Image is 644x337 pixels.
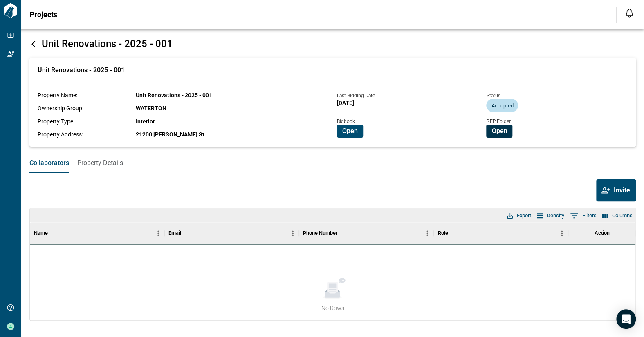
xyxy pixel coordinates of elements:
button: Menu [556,227,568,239]
button: Open [337,125,363,138]
a: Open [337,127,363,134]
div: base tabs [21,153,644,173]
button: Menu [287,227,299,239]
div: Email [164,222,299,245]
div: Open Intercom Messenger [616,309,636,329]
div: Phone Number [299,222,433,245]
a: Open [486,127,512,134]
span: Unit Renovations - 2025 - 001 [136,92,212,98]
div: Action [568,222,635,245]
span: Collaborators [29,159,69,167]
div: Action [594,222,609,245]
button: Sort [338,228,349,239]
span: No Rows [321,304,344,312]
span: Property Details [77,159,123,167]
span: Unit Renovations - 2025 - 001 [38,66,125,74]
button: Menu [152,227,164,239]
span: RFP Folder [486,118,510,124]
button: Sort [48,228,59,239]
button: Open [486,125,512,138]
span: 21200 [PERSON_NAME] St [136,131,204,138]
button: Invite [596,179,636,201]
span: Interior [136,118,155,125]
span: Property Name: [38,92,77,98]
div: Email [168,222,181,245]
span: Ownership Group: [38,105,83,112]
span: Invite [614,186,630,194]
div: Role [433,222,568,245]
span: Property Type: [38,118,74,125]
div: Name [34,222,48,245]
span: Status [486,93,500,98]
div: Role [438,222,448,245]
span: Last Bidding Date [337,93,375,98]
button: Sort [448,228,459,239]
button: Menu [421,227,433,239]
span: Unit Renovations - 2025 - 001 [42,38,173,49]
span: Open [342,127,358,135]
button: Select columns [600,210,635,221]
div: Name [30,222,164,245]
span: WATERTON [136,105,166,112]
button: Show filters [568,209,599,222]
span: Property Address: [38,131,83,138]
button: Export [505,210,533,221]
span: Open [491,127,507,135]
button: Sort [181,228,193,239]
span: Projects [29,11,57,19]
div: Phone Number [303,222,338,245]
span: Bidbook [337,118,355,124]
button: Open notification feed [623,7,636,20]
span: Accepted [486,103,518,109]
span: [DATE] [337,100,354,106]
button: Density [535,210,566,221]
